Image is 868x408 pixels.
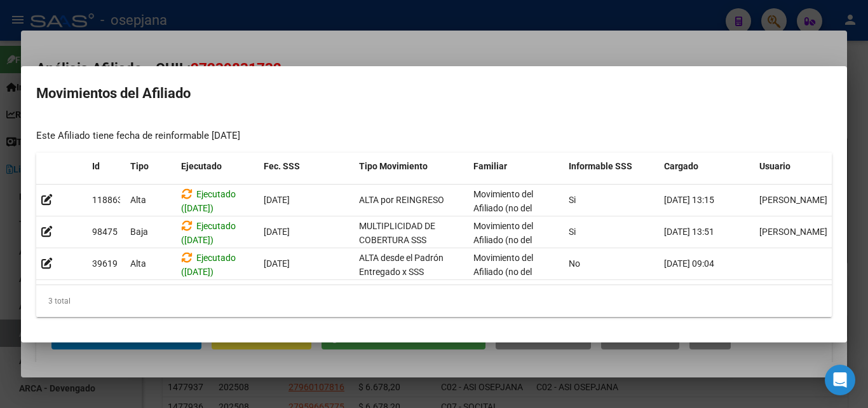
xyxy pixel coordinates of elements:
span: Usuario [759,161,790,171]
datatable-header-cell: Familiar [468,153,564,180]
datatable-header-cell: Tipo [125,153,176,180]
span: [DATE] [264,258,290,269]
span: [PERSON_NAME] [759,227,827,237]
span: Fec. SSS [264,161,300,171]
h2: Movimientos del Afiliado [36,81,832,106]
span: Ejecutado ([DATE]) [181,253,236,278]
span: Tipo Movimiento [359,161,428,171]
span: [DATE] [264,227,290,237]
datatable-header-cell: Tipo Movimiento [354,153,468,180]
span: [PERSON_NAME] [759,195,827,205]
span: [DATE] [264,195,290,205]
span: [DATE] 13:51 [664,227,714,237]
span: [DATE] 09:04 [664,258,714,269]
span: Ejecutado [181,161,222,171]
datatable-header-cell: Informable SSS [564,153,659,180]
span: Cargado [664,161,698,171]
span: Id [92,161,100,171]
span: Informable SSS [569,161,632,171]
span: No [569,258,580,269]
span: Movimiento del Afiliado (no del grupo) [473,221,533,260]
datatable-header-cell: Usuario [754,153,850,180]
span: Si [569,227,576,237]
div: 3 total [36,285,832,317]
span: Movimiento del Afiliado (no del grupo) [473,253,533,292]
span: [DATE] 13:15 [664,195,714,205]
datatable-header-cell: Fec. SSS [259,153,354,180]
span: Ejecutado ([DATE]) [181,189,236,214]
span: Tipo [130,161,149,171]
div: Open Intercom Messenger [825,365,855,395]
span: 118863 [92,195,123,205]
span: ALTA por REINGRESO [359,195,444,205]
span: Ejecutado ([DATE]) [181,221,236,246]
span: 98475 [92,227,118,237]
span: ALTA desde el Padrón Entregado x SSS [359,253,444,278]
span: Familiar [473,161,507,171]
div: Este Afiliado tiene fecha de reinformable [DATE] [36,129,832,143]
span: Alta [130,258,146,269]
span: Movimiento del Afiliado (no del grupo) [473,189,533,229]
datatable-header-cell: Cargado [659,153,754,180]
span: Alta [130,195,146,205]
datatable-header-cell: Id [87,153,125,180]
span: 39619 [92,258,118,269]
datatable-header-cell: Ejecutado [176,153,259,180]
span: MULTIPLICIDAD DE COBERTURA SSS [359,221,435,246]
span: Baja [130,227,148,237]
span: Si [569,195,576,205]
